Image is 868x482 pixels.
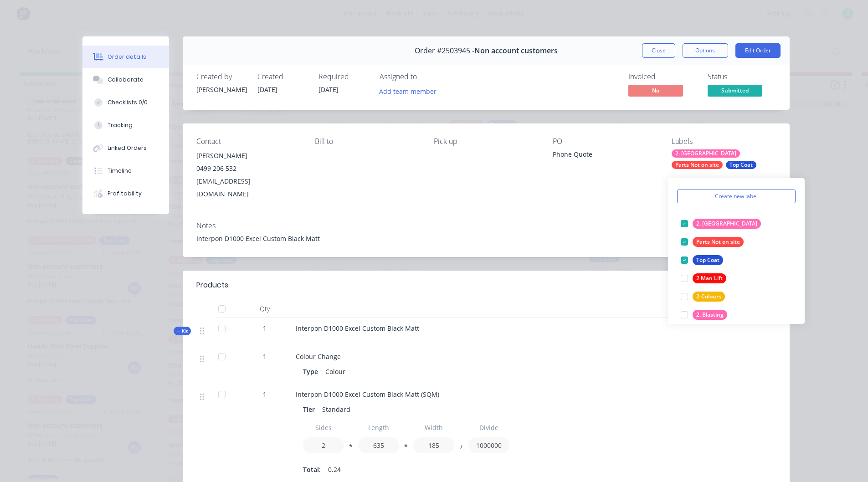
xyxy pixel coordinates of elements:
span: Total: [303,465,321,474]
span: Non account customers [474,46,558,55]
span: 1 [263,352,267,361]
div: Created by [196,72,247,81]
span: 0.24 [328,465,341,474]
input: Label [358,420,399,436]
div: Profitability [108,190,142,198]
div: Timeline [108,167,132,175]
div: Order details [108,53,146,61]
button: 2. Blasting [677,308,731,321]
span: No [628,85,683,96]
button: Add team member [380,85,442,97]
button: Options [683,43,728,58]
button: Profitability [82,182,169,205]
input: Label [303,420,344,436]
span: 1 [263,390,267,399]
div: Standard [318,403,354,416]
button: Parts Not on site [677,236,747,248]
div: Required [318,72,369,81]
button: 2-Colours [677,290,729,303]
div: Phone Quote [553,149,657,162]
button: Timeline [82,159,169,182]
div: Interpon D1000 Excel Custom Black Matt [196,234,776,243]
button: Close [642,43,675,58]
div: Qty [237,300,292,318]
button: Tracking [82,114,169,137]
div: Colour [322,365,349,378]
span: Interpon D1000 Excel Custom Black Matt [296,324,419,333]
span: Order #2503945 - [415,46,474,55]
div: Tracking [108,121,133,129]
span: [DATE] [257,85,277,94]
button: Submitted [708,85,762,98]
div: Contact [196,137,301,146]
button: Create new label [677,190,796,203]
div: Collaborate [108,76,144,84]
input: Value [358,437,399,453]
div: Labels [672,137,776,146]
div: Assigned to [380,72,471,81]
div: Kit [174,327,191,335]
div: Pick up [434,137,538,146]
span: Submitted [708,85,762,96]
button: Add team member [374,85,441,97]
button: Checklists 0/0 [82,91,169,114]
span: [DATE] [318,85,339,94]
div: Created [257,72,308,81]
div: Tier [303,403,318,416]
input: Label [413,420,454,436]
div: Parts Not on site [693,237,744,247]
div: Top Coat [726,161,756,169]
div: [EMAIL_ADDRESS][DOMAIN_NAME] [196,175,301,200]
div: Bill to [315,137,419,146]
div: [PERSON_NAME] [196,149,301,162]
input: Label [468,420,509,436]
input: Value [468,437,509,453]
div: Linked Orders [108,144,147,152]
div: 2. Blasting [693,310,727,320]
div: Products [196,280,228,291]
div: Notes [196,221,776,230]
div: [PERSON_NAME] [196,85,247,94]
button: Edit Order [735,43,781,58]
button: 2 Man Lift [677,272,730,285]
div: 2 Man Lift [693,273,726,283]
button: Collaborate [82,68,169,91]
div: Status [708,72,776,81]
span: Kit [176,328,188,334]
div: 2. [GEOGRAPHIC_DATA] [693,219,761,229]
button: Order details [82,46,169,68]
div: Parts Not on site [672,161,723,169]
div: Type [303,365,322,378]
div: Checklists 0/0 [108,98,148,107]
span: Colour Change [296,352,341,361]
div: 0499 206 532 [196,162,301,175]
div: Top Coat [693,255,723,265]
input: Value [413,437,454,453]
button: Linked Orders [82,137,169,159]
span: Interpon D1000 Excel Custom Black Matt (SQM) [296,390,439,399]
div: [PERSON_NAME]0499 206 532[EMAIL_ADDRESS][DOMAIN_NAME] [196,149,301,200]
button: Top Coat [677,254,727,267]
div: 2. [GEOGRAPHIC_DATA] [672,149,740,158]
button: 2. [GEOGRAPHIC_DATA] [677,217,765,230]
button: / [457,445,466,452]
div: 2-Colours [693,292,725,302]
div: Invoiced [628,72,697,81]
div: PO [553,137,657,146]
span: 1 [263,323,267,333]
input: Value [303,437,344,453]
